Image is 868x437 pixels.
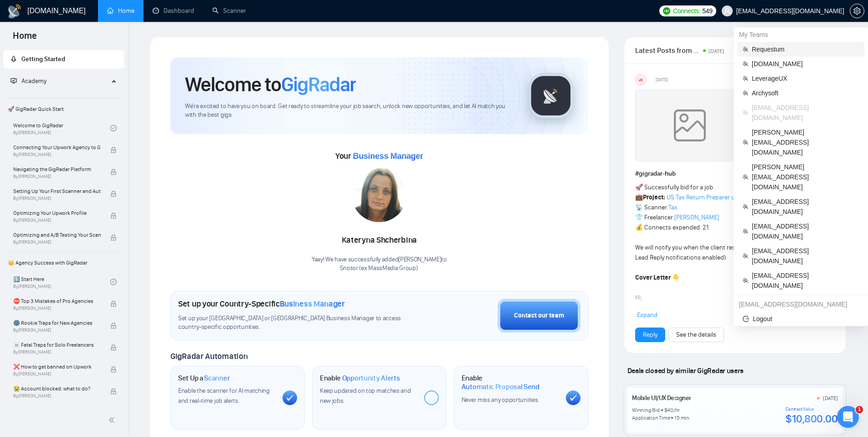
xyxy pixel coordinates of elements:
[13,371,101,377] span: By [PERSON_NAME]
[13,165,101,174] span: Navigating the GigRadar Platform
[13,362,101,371] span: ❌ How to get banned on Upwork
[514,311,564,321] div: Contact our team
[752,127,859,157] span: [PERSON_NAME][EMAIL_ADDRESS][DOMAIN_NAME]
[13,118,110,138] a: Welcome to GigRadarBy[PERSON_NAME]
[110,191,117,197] span: lock
[752,73,859,83] span: LeverageUX
[312,255,447,273] div: Yaay! We have successfully added [PERSON_NAME] to
[312,264,447,273] p: Snotor (ex MassMedia Group) .
[462,396,539,404] span: Never miss any opportunities.
[734,27,868,42] div: My Teams
[734,297,868,312] div: ari.sulistya+2@gigradar.io
[743,253,748,259] span: team
[462,382,539,391] span: Automatic Proposal Send
[624,363,747,379] span: Deals closed by similar GigRadar users
[752,88,859,98] span: Archysoft
[13,218,101,223] span: By [PERSON_NAME]
[743,61,748,67] span: team
[636,75,646,85] div: US
[673,406,680,414] div: /hr
[212,7,246,15] a: searchScanner
[110,388,117,395] span: lock
[668,328,724,342] button: See the details
[743,314,859,324] span: Logout
[635,45,700,56] span: Latest Posts from the GigRadar Community
[13,143,101,152] span: Connecting Your Upwork Agency to GigRadar
[674,213,719,221] a: [PERSON_NAME]
[4,254,123,272] span: 👑 Agency Success with GigRadar
[110,169,117,175] span: lock
[110,125,117,131] span: check-circle
[153,7,194,15] a: dashboardDashboard
[7,4,22,19] img: logo
[13,196,101,201] span: By [PERSON_NAME]
[110,301,117,307] span: lock
[13,328,101,333] span: By [PERSON_NAME]
[110,279,117,285] span: check-circle
[743,204,748,209] span: team
[10,56,17,62] span: rocket
[335,151,423,161] span: Your
[643,330,657,340] a: Reply
[724,8,730,14] span: user
[13,187,101,196] span: Setting Up Your First Scanner and Auto-Bidder
[743,90,748,96] span: team
[13,393,101,399] span: By [PERSON_NAME]
[632,406,659,414] div: Winning Bid
[664,406,668,414] div: $
[13,306,101,311] span: By [PERSON_NAME]
[837,406,859,428] iframe: Intercom live chat
[850,7,864,15] a: setting
[702,6,712,16] span: 549
[312,233,447,248] div: Kateryna Shcherbina
[185,72,356,97] h1: Welcome to
[786,412,837,426] div: $10,800.00
[743,140,748,145] span: team
[752,197,859,217] span: [EMAIL_ADDRESS][DOMAIN_NAME]
[110,366,117,373] span: lock
[10,78,17,84] span: fund-projection-screen
[4,100,123,118] span: 🚀 GigRadar Quick Start
[752,162,859,192] span: [PERSON_NAME][EMAIL_ADDRESS][DOMAIN_NAME]
[498,299,580,333] button: Contact our team
[178,387,270,405] span: Enable the scanner for AI matching and real-time job alerts.
[352,167,406,222] img: 1706116680454-multi-23.jpg
[656,76,668,84] span: [DATE]
[13,230,101,239] span: Optimizing and A/B Testing Your Scanner for Better Results
[752,246,859,266] span: [EMAIL_ADDRESS][DOMAIN_NAME]
[667,406,673,414] div: 40
[10,77,46,85] span: Academy
[13,340,101,349] span: ☠️ Fatal Traps for Solo Freelancers
[21,55,65,63] span: Getting Started
[342,374,400,383] span: Opportunity Alerts
[528,73,574,119] img: gigradar-logo.png
[668,203,678,211] a: Tax
[674,414,689,421] div: 15 min
[320,374,400,383] h1: Enable
[637,311,657,319] span: Expand
[178,374,230,383] h1: Set Up a
[850,7,864,15] span: setting
[110,323,117,329] span: lock
[743,316,749,322] span: logout
[743,229,748,234] span: team
[108,416,118,425] span: double-left
[5,29,44,48] span: Home
[178,314,420,332] span: Set up your [GEOGRAPHIC_DATA] or [GEOGRAPHIC_DATA] Business Manager to access country-specific op...
[856,406,863,413] span: 1
[743,47,748,52] span: team
[462,374,559,391] h1: Enable
[676,330,716,340] a: See the details
[743,174,748,180] span: team
[673,6,700,16] span: Connects:
[13,272,110,292] a: 1️⃣ Start HereBy[PERSON_NAME]
[320,387,411,405] span: Keep updated on top matches and new jobs.
[110,344,117,351] span: lock
[178,299,345,309] h1: Set up your Country-Specific
[752,221,859,241] span: [EMAIL_ADDRESS][DOMAIN_NAME]
[752,271,859,291] span: [EMAIL_ADDRESS][DOMAIN_NAME]
[110,234,117,241] span: lock
[635,328,665,342] button: Reply
[13,318,101,328] span: 🌚 Rookie Traps for New Agencies
[709,48,724,54] span: [DATE]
